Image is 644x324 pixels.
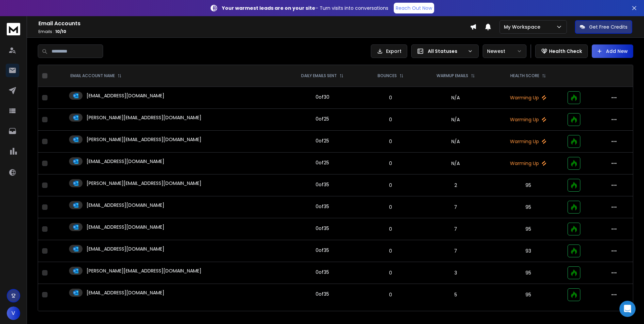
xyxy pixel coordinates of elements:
[437,73,468,78] p: WARMUP EMAILS
[316,291,329,297] div: 0 of 35
[87,289,164,296] p: [EMAIL_ADDRESS][DOMAIN_NAME]
[575,20,632,34] button: Get Free Credits
[371,44,407,58] button: Export
[504,24,543,30] p: My Workspace
[497,160,559,167] p: Warming Up
[55,29,66,34] span: 10 / 10
[619,301,636,317] div: Open Intercom Messenger
[367,248,414,254] p: 0
[87,267,201,274] p: [PERSON_NAME][EMAIL_ADDRESS][DOMAIN_NAME]
[589,24,627,30] p: Get Free Credits
[316,137,329,144] div: 0 of 25
[87,92,164,99] p: [EMAIL_ADDRESS][DOMAIN_NAME]
[316,116,329,122] div: 0 of 25
[418,153,493,174] td: N/A
[316,159,329,166] div: 0 of 25
[493,174,563,196] td: 95
[418,240,493,262] td: 7
[367,204,414,210] p: 0
[316,247,329,254] div: 0 of 35
[301,73,337,78] p: DAILY EMAILS SENT
[493,240,563,262] td: 93
[483,44,526,58] button: Newest
[222,5,388,11] p: – Turn visits into conversations
[497,94,559,101] p: Warming Up
[367,269,414,276] p: 0
[316,94,329,100] div: 0 of 30
[87,136,201,143] p: [PERSON_NAME][EMAIL_ADDRESS][DOMAIN_NAME]
[367,116,414,123] p: 0
[367,160,414,167] p: 0
[493,218,563,240] td: 95
[38,29,470,34] p: Emails :
[7,306,20,320] button: V
[493,284,563,306] td: 95
[418,87,493,109] td: N/A
[428,48,465,55] p: All Statuses
[316,269,329,276] div: 0 of 35
[87,114,201,121] p: [PERSON_NAME][EMAIL_ADDRESS][DOMAIN_NAME]
[87,180,201,187] p: [PERSON_NAME][EMAIL_ADDRESS][DOMAIN_NAME]
[87,202,164,208] p: [EMAIL_ADDRESS][DOMAIN_NAME]
[418,196,493,218] td: 7
[316,181,329,188] div: 0 of 35
[394,3,434,13] a: Reach Out Now
[418,218,493,240] td: 7
[549,48,582,55] p: Health Check
[367,138,414,145] p: 0
[378,73,397,78] p: BOUNCES
[87,246,164,252] p: [EMAIL_ADDRESS][DOMAIN_NAME]
[396,5,432,11] p: Reach Out Now
[493,196,563,218] td: 95
[592,44,633,58] button: Add New
[367,94,414,101] p: 0
[70,73,122,78] div: EMAIL ACCOUNT NAME
[418,262,493,284] td: 3
[367,226,414,232] p: 0
[7,23,20,35] img: logo
[316,225,329,232] div: 0 of 35
[418,131,493,153] td: N/A
[38,20,470,28] h1: Email Accounts
[316,203,329,210] div: 0 of 35
[418,284,493,306] td: 5
[367,182,414,189] p: 0
[497,138,559,145] p: Warming Up
[87,158,164,165] p: [EMAIL_ADDRESS][DOMAIN_NAME]
[418,174,493,196] td: 2
[367,291,414,298] p: 0
[497,116,559,123] p: Warming Up
[493,262,563,284] td: 95
[87,224,164,230] p: [EMAIL_ADDRESS][DOMAIN_NAME]
[510,73,539,78] p: HEALTH SCORE
[418,109,493,131] td: N/A
[535,44,588,58] button: Health Check
[222,5,315,11] strong: Your warmest leads are on your site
